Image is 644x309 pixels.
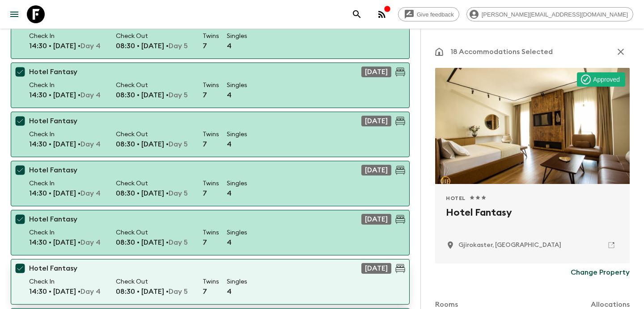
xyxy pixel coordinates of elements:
[227,139,240,150] p: 4
[450,46,553,57] p: 18 Accommodations Selected
[227,130,240,139] p: Singles
[227,41,240,51] p: 4
[466,7,633,21] div: [PERSON_NAME][EMAIL_ADDRESS][DOMAIN_NAME]
[116,237,192,248] p: 08:30 • [DATE] •
[412,11,459,18] span: Give feedback
[203,90,216,100] p: 7
[203,130,216,139] p: Twins
[116,179,192,188] p: Check Out
[11,210,410,255] button: Hotel Fantasy[DATE]Check In14:30 • [DATE] •Day 4Check Out08:30 • [DATE] •Day 5Twins7Singles4
[29,130,105,139] p: Check In
[227,179,240,188] p: Singles
[169,190,188,197] span: Day 5
[227,32,240,41] p: Singles
[29,32,105,41] p: Check In
[116,228,192,237] p: Check Out
[11,63,410,108] button: Hotel Fantasy[DATE]Check In14:30 • [DATE] •Day 4Check Out08:30 • [DATE] •Day 5Twins7Singles4
[227,188,240,199] p: 4
[116,41,192,51] p: 08:30 • [DATE] •
[169,141,188,148] span: Day 5
[458,241,561,250] p: Gjirokaster, Albania
[11,161,410,206] button: Hotel Fantasy[DATE]Check In14:30 • [DATE] •Day 4Check Out08:30 • [DATE] •Day 5Twins7Singles4
[361,165,391,175] div: [DATE]
[227,277,240,286] p: Singles
[116,139,192,150] p: 08:30 • [DATE] •
[116,90,192,100] p: 08:30 • [DATE] •
[116,32,192,41] p: Check Out
[203,188,216,199] p: 7
[446,195,466,202] span: Hotel
[29,165,77,175] p: Hotel Fantasy
[11,13,410,59] button: Hotel Fantasy[DATE]Check In14:30 • [DATE] •Day 4Check Out08:30 • [DATE] •Day 5Twins7Singles4
[361,67,391,77] div: [DATE]
[80,239,101,246] span: Day 4
[80,288,101,295] span: Day 4
[169,239,188,246] span: Day 5
[169,42,188,50] span: Day 5
[203,41,216,51] p: 7
[361,263,391,274] div: [DATE]
[29,90,105,100] p: 14:30 • [DATE] •
[29,214,77,225] p: Hotel Fantasy
[227,286,240,297] p: 4
[398,7,459,21] a: Give feedback
[5,5,23,23] button: menu
[29,263,77,274] p: Hotel Fantasy
[477,11,633,18] span: [PERSON_NAME][EMAIL_ADDRESS][DOMAIN_NAME]
[116,130,192,139] p: Check Out
[203,139,216,150] p: 7
[80,42,101,50] span: Day 4
[29,179,105,188] p: Check In
[80,92,101,99] span: Day 4
[571,263,630,281] button: Change Property
[203,286,216,297] p: 7
[571,267,630,278] p: Change Property
[203,228,216,237] p: Twins
[29,41,105,51] p: 14:30 • [DATE] •
[203,32,216,41] p: Twins
[29,277,105,286] p: Check In
[361,214,391,225] div: [DATE]
[29,116,77,126] p: Hotel Fantasy
[29,286,105,297] p: 14:30 • [DATE] •
[80,141,101,148] span: Day 4
[446,205,619,234] h2: Hotel Fantasy
[593,75,620,84] p: Approved
[227,90,240,100] p: 4
[116,277,192,286] p: Check Out
[203,179,216,188] p: Twins
[203,277,216,286] p: Twins
[169,92,188,99] span: Day 5
[29,188,105,199] p: 14:30 • [DATE] •
[203,81,216,90] p: Twins
[227,81,240,90] p: Singles
[227,237,240,248] p: 4
[116,188,192,199] p: 08:30 • [DATE] •
[116,286,192,297] p: 08:30 • [DATE] •
[29,67,77,77] p: Hotel Fantasy
[203,237,216,248] p: 7
[361,116,391,126] div: [DATE]
[29,237,105,248] p: 14:30 • [DATE] •
[435,68,630,184] div: Photo of Hotel Fantasy
[11,112,410,157] button: Hotel Fantasy[DATE]Check In14:30 • [DATE] •Day 4Check Out08:30 • [DATE] •Day 5Twins7Singles4
[11,259,410,305] button: Hotel Fantasy[DATE]Check In14:30 • [DATE] •Day 4Check Out08:30 • [DATE] •Day 5Twins7Singles4
[116,81,192,90] p: Check Out
[29,81,105,90] p: Check In
[169,288,188,295] span: Day 5
[29,228,105,237] p: Check In
[29,139,105,150] p: 14:30 • [DATE] •
[227,228,240,237] p: Singles
[348,5,366,23] button: search adventures
[80,190,101,197] span: Day 4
